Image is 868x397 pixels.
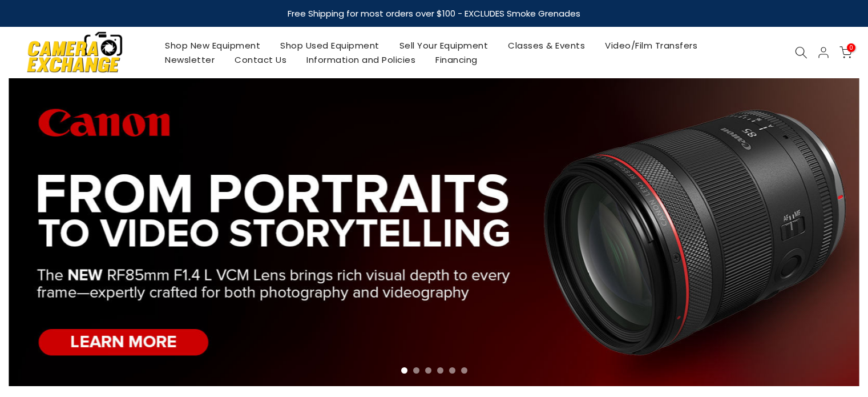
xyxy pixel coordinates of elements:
a: Shop Used Equipment [271,38,390,53]
a: Video/Film Transfers [595,38,708,53]
a: Classes & Events [498,38,595,53]
a: Contact Us [225,53,297,67]
li: Page dot 5 [449,367,455,374]
li: Page dot 1 [401,367,407,374]
a: Information and Policies [297,53,426,67]
li: Page dot 2 [413,367,419,374]
li: Page dot 6 [461,367,467,374]
a: 0 [839,46,852,59]
a: Newsletter [155,53,225,67]
li: Page dot 3 [425,367,431,374]
li: Page dot 4 [437,367,443,374]
a: Shop New Equipment [155,38,271,53]
strong: Free Shipping for most orders over $100 - EXCLUDES Smoke Grenades [288,7,580,19]
span: 0 [847,43,855,52]
a: Sell Your Equipment [389,38,498,53]
a: Financing [426,53,488,67]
